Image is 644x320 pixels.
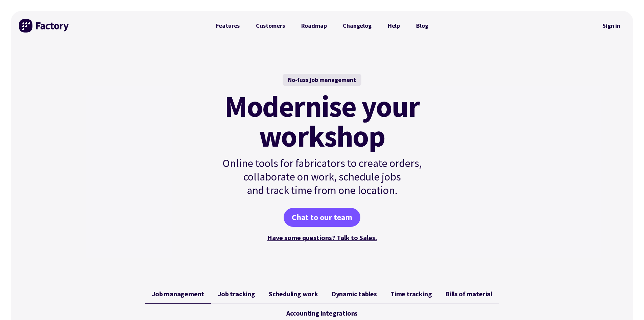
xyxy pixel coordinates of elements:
[335,19,379,33] a: Changelog
[284,208,360,227] a: Chat to our team
[380,19,408,33] a: Help
[332,290,377,298] span: Dynamic tables
[208,19,248,33] a: Features
[208,156,436,197] p: Online tools for fabricators to create orders, collaborate on work, schedule jobs and track time ...
[269,290,318,298] span: Scheduling work
[19,19,70,33] img: Factory
[408,19,436,33] a: Blog
[598,18,625,34] nav: Secondary Navigation
[598,18,625,34] a: Sign in
[248,19,293,33] a: Customers
[445,290,492,298] span: Bills of material
[208,19,436,33] nav: Primary Navigation
[152,290,204,298] span: Job management
[224,91,420,151] mark: Modernise your workshop
[286,309,358,317] span: Accounting integrations
[267,233,377,242] a: Have some questions? Talk to Sales.
[218,290,255,298] span: Job tracking
[293,19,335,33] a: Roadmap
[390,290,432,298] span: Time tracking
[283,74,361,86] div: No-fuss job management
